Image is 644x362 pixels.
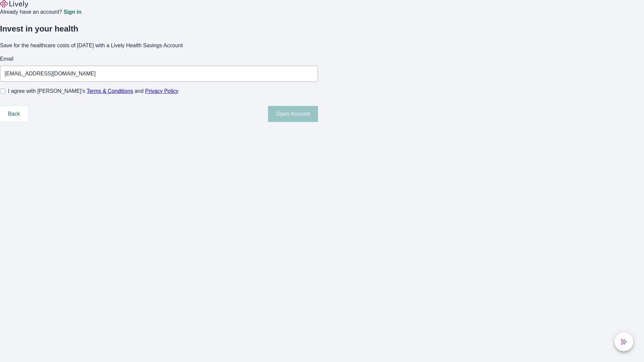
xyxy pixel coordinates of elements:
span: I agree with [PERSON_NAME]’s and [8,87,178,95]
a: Sign in [63,9,81,15]
svg: Lively AI Assistant [621,339,627,345]
a: Terms & Conditions [87,88,133,94]
button: chat [614,333,633,351]
a: Privacy Policy [145,88,179,94]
